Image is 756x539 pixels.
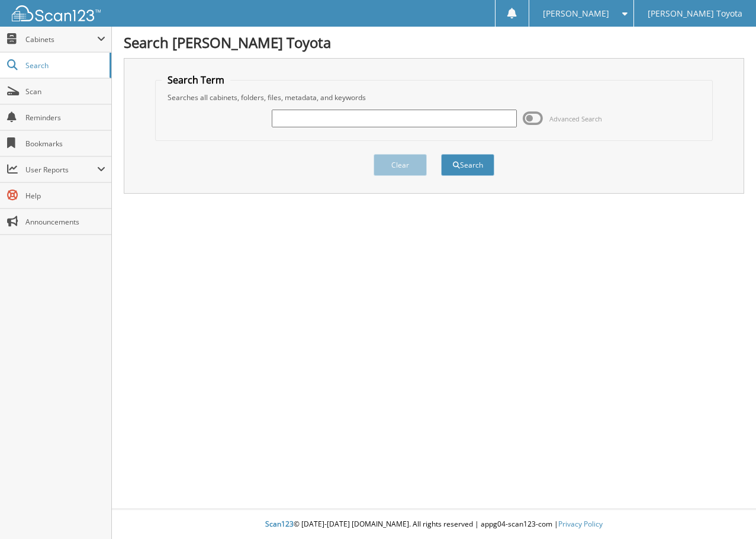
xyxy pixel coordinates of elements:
[374,154,427,176] button: Clear
[162,92,706,102] div: Searches all cabinets, folders, files, metadata, and keywords
[25,86,105,97] span: Scan
[25,60,104,70] span: Search
[162,73,230,86] legend: Search Term
[558,519,603,529] a: Privacy Policy
[549,114,602,123] span: Advanced Search
[25,217,105,227] span: Announcements
[25,139,105,149] span: Bookmarks
[124,33,744,52] h1: Search [PERSON_NAME] Toyota
[543,10,609,17] span: [PERSON_NAME]
[25,113,105,123] span: Reminders
[265,519,294,529] span: Scan123
[25,165,97,175] span: User Reports
[648,10,742,17] span: [PERSON_NAME] Toyota
[25,34,97,44] span: Cabinets
[697,482,756,539] iframe: Chat Widget
[112,510,756,539] div: © [DATE]-[DATE] [DOMAIN_NAME]. All rights reserved | appg04-scan123-com |
[12,5,101,21] img: scan123-logo-white.svg
[25,191,105,201] span: Help
[441,154,494,176] button: Search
